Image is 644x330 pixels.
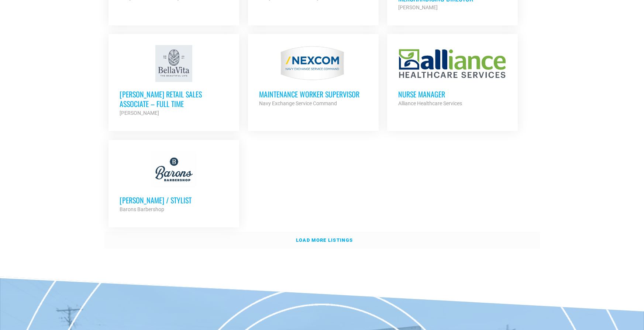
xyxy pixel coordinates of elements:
[259,100,337,106] strong: Navy Exchange Service Command
[259,89,368,99] h3: MAINTENANCE WORKER SUPERVISOR
[120,195,228,205] h3: [PERSON_NAME] / Stylist
[109,140,239,225] a: [PERSON_NAME] / Stylist Barons Barbershop
[296,237,353,243] strong: Load more listings
[120,206,164,212] strong: Barons Barbershop
[109,34,239,128] a: [PERSON_NAME] Retail Sales Associate – Full Time [PERSON_NAME]
[120,110,159,116] strong: [PERSON_NAME]
[398,100,462,106] strong: Alliance Healthcare Services
[398,89,507,99] h3: Nurse Manager
[387,34,518,119] a: Nurse Manager Alliance Healthcare Services
[398,4,438,10] strong: [PERSON_NAME]
[248,34,379,119] a: MAINTENANCE WORKER SUPERVISOR Navy Exchange Service Command
[104,232,540,249] a: Load more listings
[120,89,228,109] h3: [PERSON_NAME] Retail Sales Associate – Full Time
